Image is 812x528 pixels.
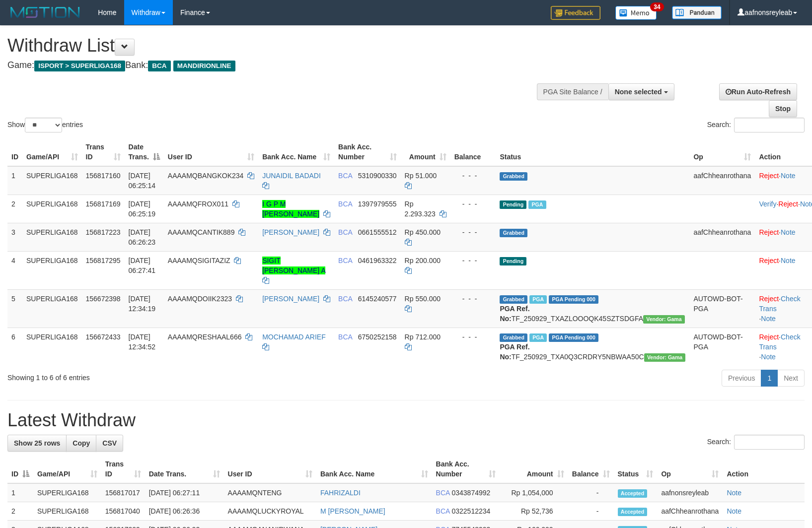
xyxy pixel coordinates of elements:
[568,483,614,502] td: -
[7,61,531,70] h4: Game: Bank:
[7,223,22,251] td: 3
[148,61,170,71] span: BCA
[500,295,527,304] span: Grabbed
[778,200,798,208] a: Reject
[145,502,224,521] td: [DATE] 06:26:36
[614,455,658,483] th: Status: activate to sort column ascending
[7,502,33,521] td: 2
[496,289,689,328] td: TF_250929_TXAZLOOOQK45SZTSDGFA
[759,257,779,264] a: Reject
[781,257,796,264] a: Note
[262,333,326,341] a: MOCHAMAD ARIEF
[224,455,316,483] th: User ID: activate to sort column ascending
[454,199,492,209] div: - - -
[500,257,526,265] span: Pending
[262,257,325,274] a: SIGIT [PERSON_NAME] A
[338,228,352,236] span: BCA
[689,166,755,195] td: aafChheanrothana
[33,455,101,483] th: Game/API: activate to sort column ascending
[129,172,156,190] span: [DATE] 06:25:14
[338,172,352,180] span: BCA
[722,370,761,387] a: Previous
[22,223,82,251] td: SUPERLIGA168
[500,172,527,181] span: Grabbed
[781,172,796,180] a: Note
[22,166,82,195] td: SUPERLIGA168
[405,228,441,236] span: Rp 450.000
[500,502,568,521] td: Rp 52,736
[66,435,96,452] a: Copy
[316,455,432,483] th: Bank Acc. Name: activate to sort column ascending
[25,118,62,132] select: Showentries
[608,83,674,100] button: None selected
[168,228,235,236] span: AAAAMQCANTIK889
[496,328,689,366] td: TF_250929_TXA0Q3CRDRY5NBWAA50C
[727,507,741,515] a: Note
[7,166,22,195] td: 1
[86,172,121,180] span: 156817160
[168,257,230,264] span: AAAAMQSIGITAZIZ
[22,195,82,223] td: SUPERLIGA168
[657,455,723,483] th: Op: activate to sort column ascending
[262,295,319,303] a: [PERSON_NAME]
[451,507,490,515] span: Copy 0322512234 to clipboard
[164,138,258,166] th: User ID: activate to sort column ascending
[734,435,805,450] input: Search:
[358,295,397,303] span: Copy 6145240577 to clipboard
[86,257,121,264] span: 156817295
[96,435,123,452] a: CSV
[451,489,490,497] span: Copy 0343874992 to clipboard
[734,118,805,132] input: Search:
[7,5,83,20] img: MOTION_logo.png
[129,228,156,246] span: [DATE] 06:26:23
[707,118,805,132] label: Search:
[405,172,437,180] span: Rp 51.000
[224,502,316,521] td: AAAAMQLUCKYROYAL
[689,223,755,251] td: aafChheanrothana
[7,289,22,328] td: 5
[338,333,352,341] span: BCA
[7,251,22,289] td: 4
[450,138,496,166] th: Balance
[338,295,352,303] span: BCA
[432,455,500,483] th: Bank Acc. Number: activate to sort column ascending
[7,36,531,56] h1: Withdraw List
[500,483,568,502] td: Rp 1,054,000
[759,228,779,236] a: Reject
[500,229,527,237] span: Grabbed
[650,2,664,11] span: 34
[22,328,82,366] td: SUPERLIGA168
[500,455,568,483] th: Amount: activate to sort column ascending
[454,171,492,181] div: - - -
[22,289,82,328] td: SUPERLIGA168
[33,483,101,502] td: SUPERLIGA168
[262,228,319,236] a: [PERSON_NAME]
[537,83,608,100] div: PGA Site Balance /
[82,138,125,166] th: Trans ID: activate to sort column ascending
[7,435,67,452] a: Show 25 rows
[173,61,235,71] span: MANDIRIONLINE
[338,200,352,208] span: BCA
[759,295,779,303] a: Reject
[262,200,319,218] a: I G P M [PERSON_NAME]
[643,315,685,324] span: Vendor URL: https://trx31.1velocity.biz
[101,502,145,521] td: 156817040
[7,410,805,430] h1: Latest Withdraw
[129,257,156,274] span: [DATE] 06:27:41
[405,200,436,218] span: Rp 2.293.323
[168,295,232,303] span: AAAAMQDOIIK2323
[672,6,722,19] img: panduan.png
[657,483,723,502] td: aafnonsreyleab
[7,328,22,366] td: 6
[689,328,755,366] td: AUTOWD-BOT-PGA
[262,172,321,180] a: JUNAIDIL BADADI
[7,118,83,132] label: Show entries
[405,295,441,303] span: Rp 550.000
[568,455,614,483] th: Balance: activate to sort column ascending
[618,489,648,498] span: Accepted
[358,228,397,236] span: Copy 0661555512 to clipboard
[102,439,117,447] span: CSV
[781,228,796,236] a: Note
[33,502,101,521] td: SUPERLIGA168
[769,100,797,117] a: Stop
